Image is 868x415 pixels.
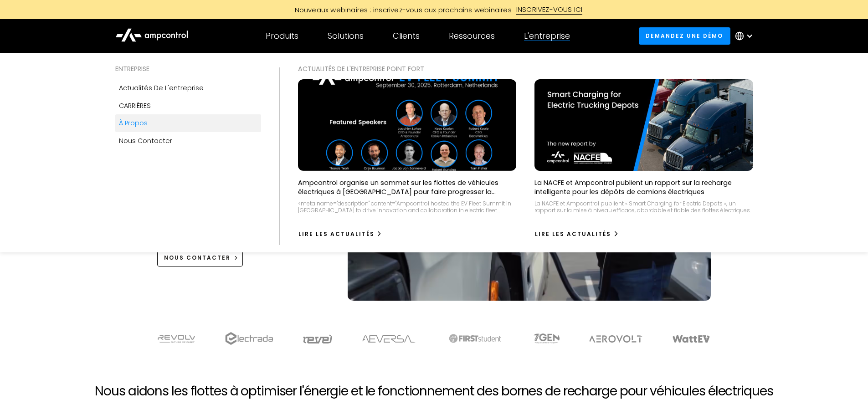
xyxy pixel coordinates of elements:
[225,332,273,345] img: electrada logo
[115,97,261,114] a: CARRIÈRES
[328,31,364,41] div: Solutions
[298,227,383,241] a: Lire les actualités
[164,254,231,262] div: NOUS CONTACTER
[229,5,639,15] a: Nouveaux webinaires : inscrivez-vous aux prochains webinairesINSCRIVEZ-VOUS ICI
[298,64,753,74] div: ACTUALITÉS DE L'ENTREPRISE Point fort
[534,200,753,214] div: La NACFE et Ampcontrol publient « Smart Charging for Electric Depots », un rapport sur la mise à ...
[393,31,420,41] div: Clients
[266,31,298,41] div: Produits
[516,5,583,15] div: INSCRIVEZ-VOUS ICI
[286,5,516,15] div: Nouveaux webinaires : inscrivez-vous aux prochains webinaires
[119,101,151,111] div: CARRIÈRES
[115,64,261,74] div: ENTREPRISE
[115,132,261,149] a: Nous contacter
[449,31,495,41] div: Ressources
[119,136,172,146] div: Nous contacter
[534,178,753,196] p: La NACFE et Ampcontrol publient un rapport sur la recharge intelligente pour les dépôts de camion...
[535,230,611,238] div: Lire les actualités
[589,335,643,343] img: Aerovolt Logo
[639,27,730,44] a: Demandez une démo
[298,200,517,214] div: <meta name="description" content="Ampcontrol hosted the EV Fleet Summit in [GEOGRAPHIC_DATA] to d...
[157,249,243,266] a: NOUS CONTACTER
[95,384,773,399] h2: Nous aidons les flottes à optimiser l'énergie et le fonctionnement des bornes de recharge pour vé...
[672,335,710,343] img: WattEV logo
[115,114,261,132] a: À propos
[298,178,517,196] p: Ampcontrol organise un sommet sur les flottes de véhicules électriques à [GEOGRAPHIC_DATA] pour f...
[298,230,375,238] div: Lire les actualités
[119,83,204,93] div: Actualités de l'entreprise
[119,118,148,128] div: À propos
[534,227,619,241] a: Lire les actualités
[115,79,261,97] a: Actualités de l'entreprise
[524,31,570,41] div: L'entreprise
